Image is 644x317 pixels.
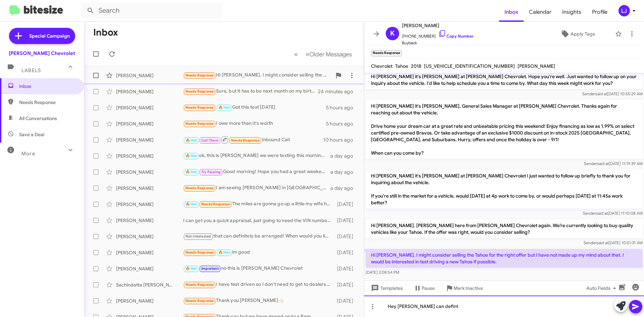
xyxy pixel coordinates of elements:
[116,249,183,256] div: [PERSON_NAME]
[582,91,643,96] span: Sender [DATE] 10:55:29 AM
[185,299,214,303] span: Needs Response
[402,30,474,40] span: [PHONE_NUMBER]
[116,281,183,288] div: Sachindatta [PERSON_NAME]
[9,28,75,44] a: Special Campaign
[366,270,399,275] span: [DATE] 2:08:54 PM
[183,249,334,256] div: im good
[334,217,359,224] div: [DATE]
[116,169,183,175] div: [PERSON_NAME]
[330,185,359,192] div: a day ago
[571,28,595,40] span: Apply Tags
[583,211,643,216] span: Sender [DATE] 11:10:08 AM
[402,21,474,30] span: [PERSON_NAME]
[318,88,359,95] div: 24 minutes ago
[183,200,334,208] div: The miles are gonna go up a little my wife has tha car out [DATE]
[183,71,332,79] div: Hi [PERSON_NAME]. I might consider selling the Tahoe for the right offer but I have not made up m...
[116,217,183,224] div: [PERSON_NAME]
[183,217,334,224] div: I can get you a quick appraisal, just going to need the VIN number and current miles of your trade
[201,266,219,271] span: Important
[402,40,474,46] span: Buyback
[302,47,356,61] button: Next
[201,202,230,206] span: Needs Response
[116,185,183,192] div: [PERSON_NAME]
[613,5,637,16] button: LJ
[371,50,402,56] small: Needs Response
[499,2,524,22] span: Inbox
[116,265,183,272] div: [PERSON_NAME]
[116,120,183,127] div: [PERSON_NAME]
[185,234,211,239] span: Not-Interested
[185,138,197,143] span: 🔥 Hot
[218,250,230,255] span: 🔥 Hot
[183,232,334,240] div: that can definitely be arranged! When would you like to stop in and test drive your new truck? we...
[597,161,609,166] span: said at
[93,27,118,38] h1: Inbox
[185,89,214,94] span: Needs Response
[218,105,230,110] span: 🔥 Hot
[390,28,395,39] span: K
[9,50,75,57] div: [PERSON_NAME] Chevrolet
[597,240,608,245] span: said at
[185,202,197,206] span: 🔥 Hot
[185,154,197,158] span: 🔥 Hot
[453,282,483,294] span: Mark Inactive
[19,131,44,138] span: Save a Deal
[290,47,356,61] nav: Page navigation example
[183,88,318,95] div: Sure, but it has to be next month on my birthday month. 🙃
[586,282,619,294] span: Auto Fields
[366,249,643,268] p: Hi [PERSON_NAME]. I might consider selling the Tahoe for the right offer but I have not made up m...
[595,91,607,96] span: said at
[524,2,557,22] a: Calendar
[518,63,555,69] span: [PERSON_NAME]
[116,298,183,304] div: [PERSON_NAME]
[364,282,408,294] button: Templates
[584,240,643,245] span: Sender [DATE] 10:51:31 AM
[183,152,330,160] div: ok, this is [PERSON_NAME] we were texting this morning, just shoot me a text on the other number ...
[395,63,408,69] span: Tahoe
[183,120,326,127] div: I owe more than it's worth
[557,2,587,22] a: Insights
[116,201,183,208] div: [PERSON_NAME]
[116,233,183,240] div: [PERSON_NAME]
[309,51,352,58] span: Older Messages
[334,249,359,256] div: [DATE]
[185,186,214,190] span: Needs Response
[290,47,302,61] button: Previous
[619,5,630,16] div: LJ
[185,121,214,126] span: Needs Response
[366,219,643,238] p: Hi [PERSON_NAME]. [PERSON_NAME] here from [PERSON_NAME] Chevrolet again. We’re currently looking ...
[183,265,334,272] div: no this is [PERSON_NAME] Chevrolet
[183,168,330,176] div: Good morning! Hope you had a great weekend! Do you have any questions I can help with about the C...
[422,282,435,294] span: Pause
[183,281,334,288] div: I have test driven so I don't need to get to dealership again
[330,169,359,175] div: a day ago
[366,70,643,89] p: Hi [PERSON_NAME] it's [PERSON_NAME] at [PERSON_NAME] Chevrolet. Hope you're well. Just wanted to ...
[185,282,214,287] span: Needs Response
[183,136,323,144] div: Inbound Call
[116,153,183,159] div: [PERSON_NAME]
[326,104,359,111] div: 5 hours ago
[370,282,403,294] span: Templates
[334,201,359,208] div: [DATE]
[183,184,330,192] div: I am seeing [PERSON_NAME] in [GEOGRAPHIC_DATA] for a test drive. Thanks.
[371,63,392,69] span: Chevrolet
[440,282,488,294] button: Mark Inactive
[29,33,70,39] span: Special Campaign
[411,63,421,69] span: 2018
[584,161,643,166] span: Sender [DATE] 11:19:39 AM
[330,153,359,159] div: a day ago
[185,266,197,271] span: 🔥 Hot
[183,297,334,305] div: Thank you [PERSON_NAME]👍🏻
[201,138,219,143] span: Call Them
[366,100,643,159] p: Hi [PERSON_NAME] it's [PERSON_NAME], General Sales Manager at [PERSON_NAME] Chevrolet. Thanks aga...
[596,211,608,216] span: said at
[116,88,183,95] div: [PERSON_NAME]
[116,72,183,79] div: [PERSON_NAME]
[587,2,613,22] a: Profile
[326,120,359,127] div: 5 hours ago
[408,282,440,294] button: Pause
[438,34,474,39] a: Copy Number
